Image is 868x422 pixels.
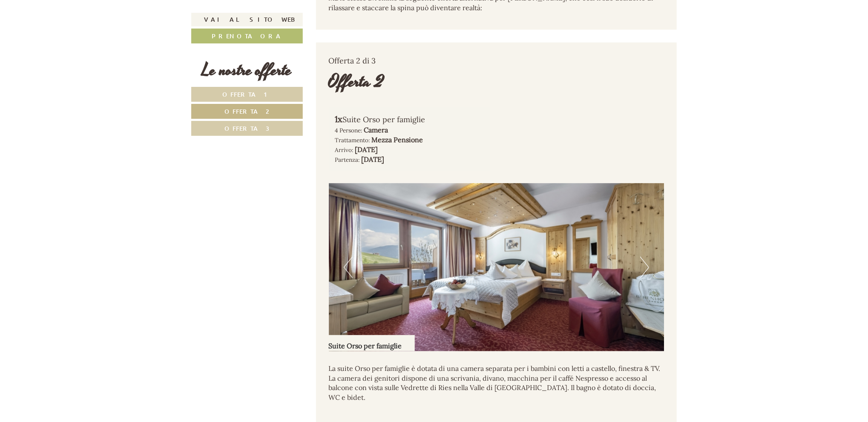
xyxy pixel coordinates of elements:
[335,156,360,164] small: Partenza:
[191,29,303,43] a: Prenota ora
[372,135,423,144] b: Mezza Pensione
[191,13,303,26] a: Vai al sito web
[335,126,362,134] small: 4 Persone:
[355,145,378,154] b: [DATE]
[329,70,385,94] div: Offerta 2
[335,136,370,144] small: Trattamento:
[335,113,484,126] div: Suite Orso per famiglie
[364,126,388,134] b: Camera
[335,114,343,124] b: 1x
[329,364,664,403] p: La suite Orso per famiglie è dotata di una camera separata per i bambini con letti a castello, fi...
[329,335,415,351] div: Suite Orso per famiglie
[362,155,385,164] b: [DATE]
[335,146,354,154] small: Arrivo:
[223,90,272,98] span: Offerta 1
[329,184,664,351] img: image
[344,257,353,278] button: Previous
[329,56,376,66] span: Offerta 2 di 3
[225,107,270,115] span: Offerta 2
[191,58,303,83] div: Le nostre offerte
[224,124,270,132] span: Offerta 3
[640,257,649,278] button: Next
